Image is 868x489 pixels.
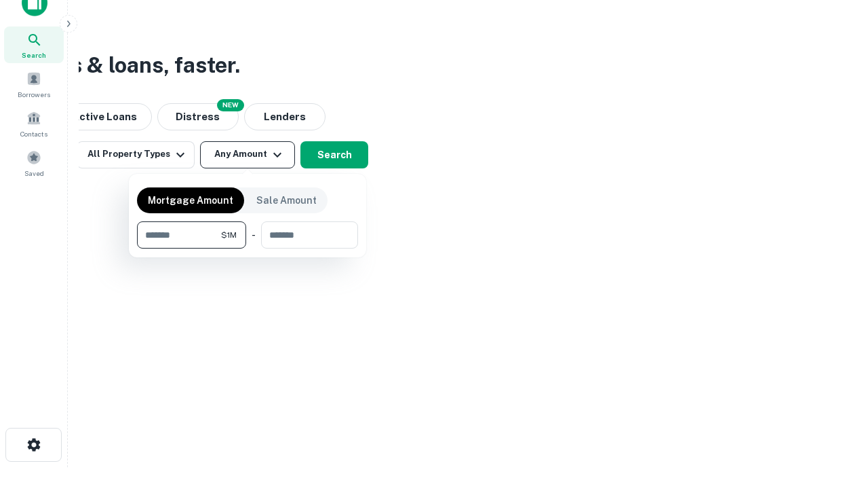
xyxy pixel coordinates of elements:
[800,380,868,446] iframe: Chat Widget
[256,193,317,208] p: Sale Amount
[221,229,237,241] span: $1M
[252,221,256,249] div: -
[148,193,233,208] p: Mortgage Amount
